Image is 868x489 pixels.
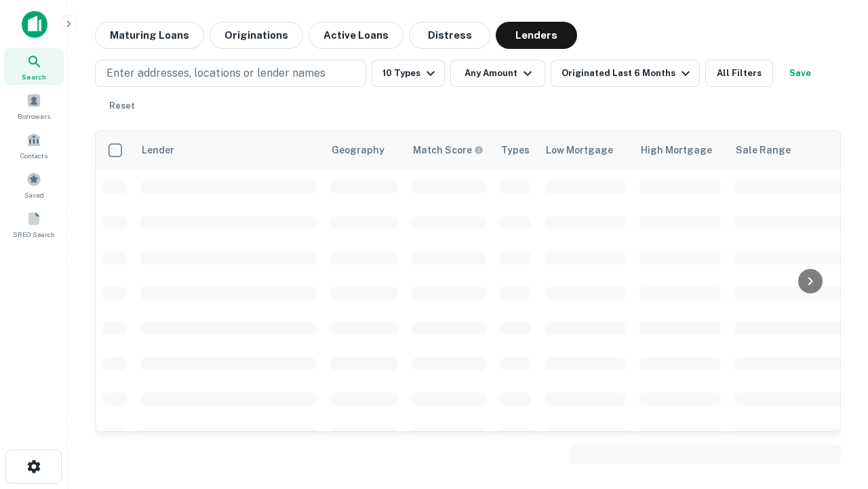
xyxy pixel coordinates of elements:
th: High Mortgage [633,131,728,169]
span: Search [22,71,46,82]
button: 10 Types [372,60,445,87]
a: Borrowers [4,88,64,124]
th: Geography [323,131,405,169]
span: SREO Search [13,229,55,240]
button: All Filters [705,60,773,87]
button: Enter addresses, locations or lender names [95,60,366,87]
iframe: Chat Widget [800,380,868,446]
div: Capitalize uses an advanced AI algorithm to match your search with the best lender. The match sco... [413,143,484,158]
button: Active Loans [309,22,403,49]
button: Any Amount [450,60,545,87]
button: Originated Last 6 Months [551,60,700,87]
th: Capitalize uses an advanced AI algorithm to match your search with the best lender. The match sco... [405,131,493,169]
button: Distress [409,22,490,49]
button: Save your search to get updates of matches that match your search criteria. [778,60,822,87]
h6: Match Score [413,143,481,158]
div: Originated Last 6 Months [561,65,694,81]
a: Search [4,48,64,85]
button: Reset [100,92,144,120]
th: Low Mortgage [538,131,633,169]
div: Low Mortgage [546,142,613,158]
a: Contacts [4,127,64,164]
p: Enter addresses, locations or lender names [106,65,325,81]
span: Contacts [20,150,47,161]
div: Geography [332,142,384,158]
div: Lender [142,142,174,158]
img: capitalize-icon.png [22,11,47,38]
div: Types [501,142,530,158]
a: Saved [4,166,64,203]
th: Types [493,131,538,169]
a: SREO Search [4,206,64,242]
button: Maturing Loans [95,22,204,49]
span: Borrowers [18,111,50,122]
div: Sale Range [736,142,791,158]
span: Saved [24,189,44,200]
th: Lender [134,131,323,169]
div: High Mortgage [641,142,712,158]
button: Lenders [496,22,577,49]
button: Originations [210,22,303,49]
th: Sale Range [728,131,850,169]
